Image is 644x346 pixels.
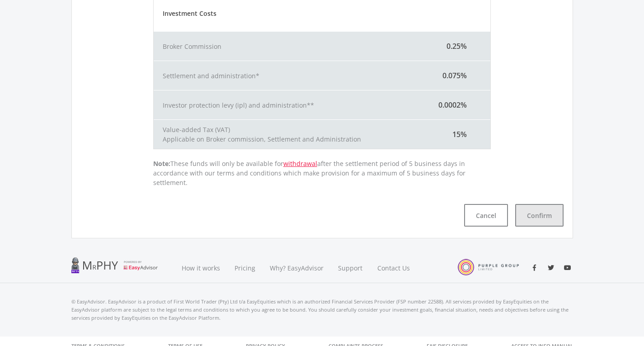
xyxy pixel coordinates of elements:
[154,125,406,144] div: Value-added Tax (VAT) Applicable on Broker commission, Settlement and Administration
[153,159,170,168] strong: Note:
[406,100,490,110] div: 0.0002%
[154,71,406,81] div: Settlement and administration*
[515,204,564,227] button: Confirm
[370,253,418,283] a: Contact Us
[331,253,370,283] a: Support
[464,204,508,227] button: Cancel
[283,159,317,168] a: withdrawal
[406,129,490,140] div: 15%
[227,253,263,283] a: Pricing
[154,9,491,18] div: Investment Costs
[154,100,406,110] div: Investor protection levy (ipl) and administration**
[406,70,490,81] div: 0.075%
[71,298,573,322] p: © EasyAdvisor. EasyAdvisor is a product of First World Trader (Pty) Ltd t/a EasyEquities which is...
[174,253,227,283] a: How it works
[154,42,406,51] div: Broker Commission
[263,253,331,283] a: Why? EasyAdvisor
[153,159,491,187] p: These funds will only be available for after the settlement period of 5 business days in accordan...
[406,41,490,52] div: 0.25%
